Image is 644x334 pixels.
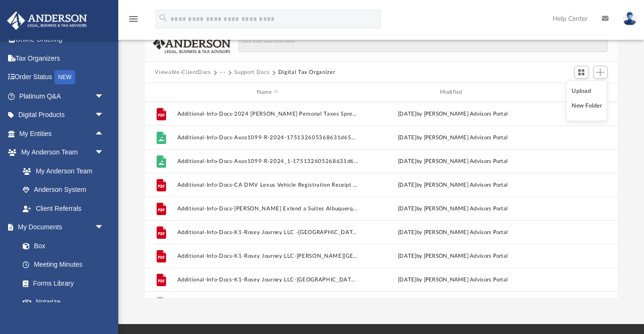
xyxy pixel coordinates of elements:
[238,35,607,53] input: Search files and folders
[362,181,543,190] div: [DATE] by [PERSON_NAME] Advisors Portal
[128,13,139,25] i: menu
[593,66,608,79] button: Add
[177,253,358,259] button: Additional-Info-Docs-K1-Rosey Journey LLC-[PERSON_NAME][GEOGRAPHIC_DATA]-2024-175132641668631ed09...
[13,274,109,293] a: Forms Library
[177,206,358,212] button: Additional-Info-Docs-[PERSON_NAME] Extend a Suites Albuquerque Syndication Email Update 4_3_24 --...
[177,135,358,141] button: Additional-Info-Docs-Axos1099-R-2024-175132605368631d654e269.jpg
[362,134,543,142] div: [DATE] by [PERSON_NAME] Advisors Portal
[177,158,358,164] button: Additional-Info-Docs-Axos1099-R-2024_1-175132605268631d64d6a43.jpg
[572,86,602,96] li: Upload
[362,157,543,166] div: [DATE] by [PERSON_NAME] Advisors Portal
[566,81,608,121] ul: Add
[547,88,614,97] div: id
[4,11,90,30] img: Anderson Advisors Platinum Portal
[145,102,618,298] div: grid
[7,87,118,106] a: Platinum Q&Aarrow_drop_down
[574,66,589,79] button: Switch to Grid View
[7,143,114,162] a: My Anderson Teamarrow_drop_down
[7,124,118,143] a: My Entitiesarrow_drop_up
[7,106,118,125] a: Digital Productsarrow_drop_down
[13,236,109,255] a: Box
[177,111,358,117] button: Additional-Info-Docs-2024 [PERSON_NAME] Personal Taxes Spreadsheet -4 pages -17516388966867e37082...
[149,88,172,97] div: id
[95,87,114,106] span: arrow_drop_down
[95,106,114,125] span: arrow_drop_down
[362,205,543,213] div: [DATE] by [PERSON_NAME] Advisors Portal
[177,229,358,235] button: Additional-Info-Docs-K1-Rosey Journey LLC -[GEOGRAPHIC_DATA] Apartments-2024-175132641668631ed0cf...
[13,181,114,199] a: Anderson System
[220,68,226,77] button: ···
[362,276,543,284] div: [DATE] by [PERSON_NAME] Advisors Portal
[362,252,543,261] div: [DATE] by [PERSON_NAME] Advisors Portal
[177,277,358,283] button: Additional-Info-Docs-K1-Rosey Journey LLC-[GEOGRAPHIC_DATA]-2024-175132641868631ed2c7833.pdf
[176,88,358,97] div: Name
[54,70,75,84] div: NEW
[572,101,602,111] li: New Folder
[158,13,168,23] i: search
[7,68,118,87] a: Order StatusNEW
[623,12,637,26] img: User Pic
[95,124,114,144] span: arrow_drop_up
[7,49,118,68] a: Tax Organizers
[13,255,114,274] a: Meeting Minutes
[13,293,114,312] a: Notarize
[362,228,543,237] div: [DATE] by [PERSON_NAME] Advisors Portal
[95,143,114,162] span: arrow_drop_down
[155,68,211,77] button: Viewable-ClientDocs
[128,18,139,25] a: menu
[177,182,358,188] button: Additional-Info-Docs-CA DMV Lexus Vehicle Registration Receipt $349-2024-175132605268631d6426043.pdf
[234,68,269,77] button: Support Docs
[95,218,114,237] span: arrow_drop_down
[13,162,109,181] a: My Anderson Team
[7,218,114,237] a: My Documentsarrow_drop_down
[278,68,335,77] button: Digital Tax Organizer
[362,110,543,118] div: [DATE] by [PERSON_NAME] Advisors Portal
[13,199,114,218] a: Client Referrals
[362,88,543,97] div: Modified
